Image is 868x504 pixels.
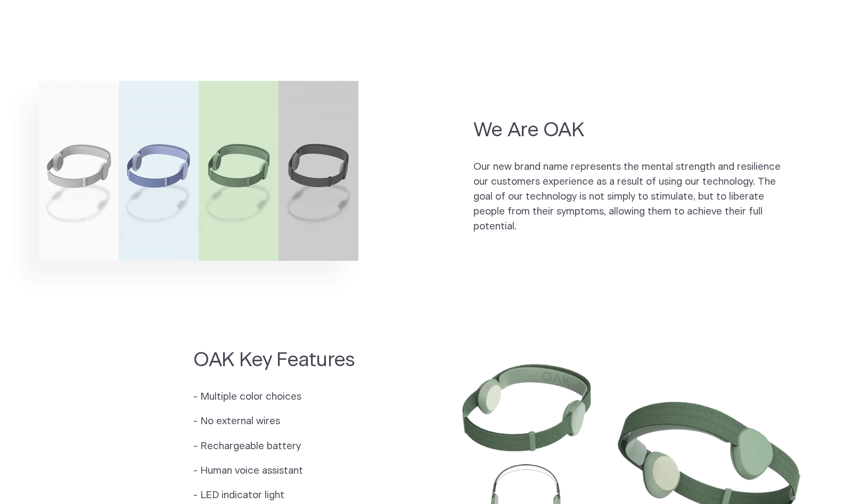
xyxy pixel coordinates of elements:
[193,347,355,373] h2: OAK Key Features
[193,464,355,478] p: - Human voice assistant
[193,439,355,454] p: - Rechargeable battery
[193,414,355,429] p: - No external wires
[193,488,355,503] p: - LED indicator light
[473,160,790,234] p: Our new brand name represents the mental strength and resilience our customers experience as a re...
[473,117,790,143] h2: We Are OAK
[193,390,355,404] p: - Multiple color choices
